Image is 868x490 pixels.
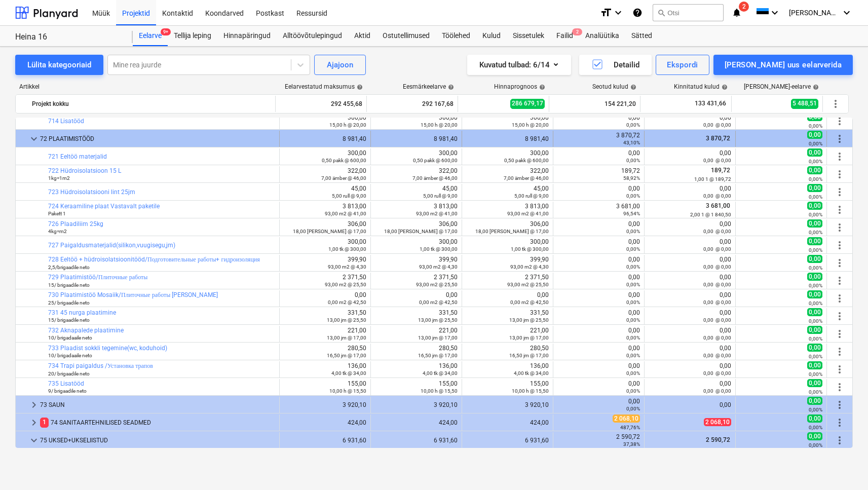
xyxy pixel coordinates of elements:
div: Sissetulek [507,26,550,46]
div: 3 813,00 [375,203,458,217]
div: 0,00 [649,220,731,235]
span: Rohkem tegevusi [834,328,846,340]
div: 45,00 [375,185,458,199]
div: 136,00 [375,362,458,376]
small: 13,00 jm @ 25,50 [418,317,458,323]
span: help [811,84,819,90]
div: 136,00 [284,362,366,376]
span: keyboard_arrow_down [28,434,40,446]
a: Ostutellimused [376,26,436,46]
small: 1,00 tk @ 300,00 [328,246,366,252]
small: 1,00 1 @ 189,72 [694,176,731,182]
div: 331,50 [375,309,458,323]
small: 93,00 m2 @ 4,30 [510,264,549,270]
small: 0,00% [809,141,822,146]
div: 300,00 [466,114,549,128]
small: 15/ brigaadile neto [48,282,90,288]
div: 399,90 [375,256,458,270]
span: Rohkem tegevusi [834,417,846,429]
span: 0,00 [807,184,822,192]
small: 0,00 @ 0,00 [703,353,731,358]
small: 0,00% [809,159,822,164]
span: [PERSON_NAME] [789,9,840,17]
div: 2 371,50 [375,274,458,288]
small: 93,00 m2 @ 4,30 [328,264,366,270]
div: 221,00 [284,327,366,341]
a: Tellija leping [168,26,217,46]
div: 306,00 [375,220,458,235]
small: 13,00 jm @ 17,00 [509,335,549,341]
small: 15/ brigaadile neto [48,317,90,323]
span: keyboard_arrow_down [28,133,40,145]
div: Alltöövõtulepingud [277,26,348,46]
span: Rohkem tegevusi [834,399,846,411]
span: 0,00 [807,219,822,228]
span: Rohkem tegevusi [834,257,846,269]
span: Rohkem tegevusi [834,292,846,305]
small: 18,00 [PERSON_NAME] @ 17,00 [384,229,458,234]
a: Kulud [476,26,507,46]
small: 0,00% [626,299,640,305]
small: 58,92% [623,175,640,181]
small: 0,00 @ 0,00 [703,282,731,287]
small: 0,00% [809,194,822,200]
small: 2,00 1 @ 1 840,50 [690,212,731,217]
div: Kinnitatud kulud [674,83,728,90]
div: 0,00 [649,149,731,164]
span: keyboard_arrow_right [28,417,40,429]
a: Töölehed [436,26,476,46]
span: Rohkem tegevusi [834,310,846,322]
span: 0,00 [807,326,822,334]
a: 723 Hüdroisolatsiooni lint 25jm [48,189,135,196]
div: 0,00 [284,291,366,306]
div: Failid [550,26,579,46]
button: Ajajoon [314,55,366,75]
div: 0,00 [649,238,731,252]
span: Rohkem tegevusi [834,275,846,287]
div: 331,50 [466,309,549,323]
span: 0,00 [807,113,822,121]
a: Sätted [625,26,658,46]
span: Rohkem tegevusi [829,98,842,110]
div: 280,50 [284,345,366,359]
small: 10/ brigadaaile neto [48,353,92,358]
div: Eelarvestatud maksumus [285,83,363,90]
small: 0,00% [626,317,640,323]
div: 322,00 [466,167,549,181]
i: keyboard_arrow_down [841,7,853,19]
small: 0,00% [809,318,822,324]
span: Rohkem tegevusi [834,221,846,234]
div: 306,00 [284,220,366,235]
div: Heina 16 [15,32,121,43]
div: [PERSON_NAME]-eelarve [744,83,819,90]
div: 331,50 [284,309,366,323]
span: Rohkem tegevusi [834,239,846,251]
div: 0,00 [557,291,640,306]
div: 0,00 [649,345,731,359]
span: help [537,84,545,90]
a: Hinnapäringud [217,26,277,46]
div: Artikkel [15,83,276,90]
div: 189,72 [557,167,640,181]
i: keyboard_arrow_down [769,7,781,19]
small: 0,00% [809,265,822,271]
small: 0,50 pakk @ 600,00 [413,158,458,163]
small: 0,00% [626,122,640,128]
a: Aktid [348,26,376,46]
i: keyboard_arrow_down [612,7,624,19]
div: [PERSON_NAME] uus eelarverida [725,58,842,71]
a: 735 Lisatööd [48,380,84,387]
span: 189,72 [710,167,731,174]
span: search [657,9,665,17]
small: 2,5/brigaadile neto [48,265,90,270]
small: 13,00 jm @ 17,00 [418,335,458,341]
span: Rohkem tegevusi [834,204,846,216]
small: 0,00% [809,300,822,306]
a: 734 Trapi paigaldus /Установка трапов [48,362,153,369]
div: Ajajoon [327,58,353,71]
span: 3 870,72 [705,135,731,142]
small: 93,00 m2 @ 25,50 [416,282,458,287]
small: 0,00% [626,229,640,234]
div: 280,50 [466,345,549,359]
